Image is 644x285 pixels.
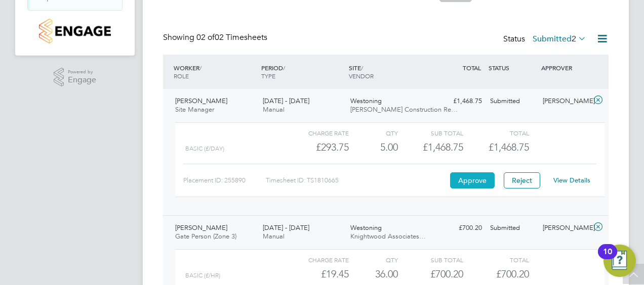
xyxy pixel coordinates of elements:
div: Charge rate [284,127,349,139]
a: Go to home page [27,19,123,43]
div: £293.75 [284,139,349,156]
span: / [199,64,202,72]
span: Knightwood Associates… [350,232,426,241]
div: £1,468.75 [433,93,486,110]
button: Reject [504,172,540,188]
div: [PERSON_NAME] [539,93,591,110]
div: Total [463,127,529,139]
span: ROLE [174,72,189,80]
div: 36.00 [349,266,398,282]
span: Westoning [350,223,382,232]
div: £1,468.75 [398,139,463,156]
div: Sub Total [398,254,463,266]
span: [DATE] - [DATE] [263,223,309,232]
span: Westoning [350,97,382,105]
div: £700.20 [433,220,486,236]
div: WORKER [171,59,259,85]
img: countryside-properties-logo-retina.png [39,19,110,43]
span: TYPE [261,72,275,80]
span: Engage [68,76,96,84]
div: £700.20 [398,266,463,282]
span: [DATE] - [DATE] [263,97,309,105]
div: £19.45 [284,266,349,282]
button: Open Resource Center, 10 new notifications [603,245,636,277]
div: SITE [346,59,434,85]
div: PERIOD [259,59,346,85]
div: Placement ID: 255890 [183,172,266,188]
span: Powered by [68,68,96,76]
a: View Details [553,176,590,184]
div: QTY [349,254,398,266]
div: Submitted [486,93,539,110]
span: / [361,64,363,72]
span: 02 of [196,32,215,42]
span: TOTAL [463,64,481,72]
div: Sub Total [398,127,463,139]
span: Site Manager [175,105,214,114]
div: Status [503,32,588,46]
span: 2 [572,34,576,44]
div: [PERSON_NAME] [539,220,591,236]
span: 02 Timesheets [196,32,267,42]
button: Approve [450,172,495,188]
div: Showing [163,32,269,43]
div: Timesheet ID: TS1810665 [266,172,448,188]
span: VENDOR [349,72,374,80]
div: 5.00 [349,139,398,156]
span: Manual [263,232,285,241]
span: Basic (£/HR) [185,272,220,279]
div: Submitted [486,220,539,236]
a: Powered byEngage [54,68,97,87]
label: Submitted [533,34,586,44]
div: APPROVER [539,59,591,77]
div: QTY [349,127,398,139]
span: Gate Person (Zone 3) [175,232,236,241]
div: 10 [603,252,612,265]
div: Total [463,254,529,266]
div: Charge rate [284,254,349,266]
span: Manual [263,105,285,114]
span: £1,468.75 [489,141,529,153]
span: [PERSON_NAME] [175,97,227,105]
span: [PERSON_NAME] Construction Re… [350,105,458,114]
span: Basic (£/day) [185,145,224,152]
span: / [283,64,285,72]
span: £700.20 [496,268,529,280]
div: STATUS [486,59,539,77]
span: [PERSON_NAME] [175,223,227,232]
